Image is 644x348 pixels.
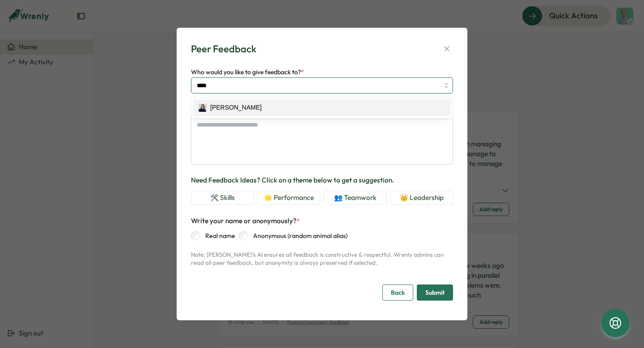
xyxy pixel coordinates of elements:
label: Anonymous (random animal alias) [248,231,347,240]
button: 🌟 Performance [258,191,321,205]
div: Peer Feedback [191,42,256,56]
button: 👑 Leadership [390,191,453,205]
span: Who would you like to give feedback to? [191,68,301,76]
button: 👥 Teamwork [324,191,387,205]
span: Back [391,285,405,300]
div: [PERSON_NAME] [210,103,262,113]
button: 🛠️ Skills [191,191,254,205]
span: Submit [425,285,445,300]
label: Real name [200,231,235,240]
button: Back [382,284,413,301]
button: Submit [417,284,453,301]
img: Lisa MacCarrigan [199,104,207,112]
p: Need Feedback Ideas? Click on a theme below to get a suggestion. [191,175,453,185]
p: Note: [PERSON_NAME]'s AI ensures all feedback is constructive & respectful. Wrenly admins can rea... [191,251,453,267]
span: Write your name or anonymously? [191,216,297,225]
